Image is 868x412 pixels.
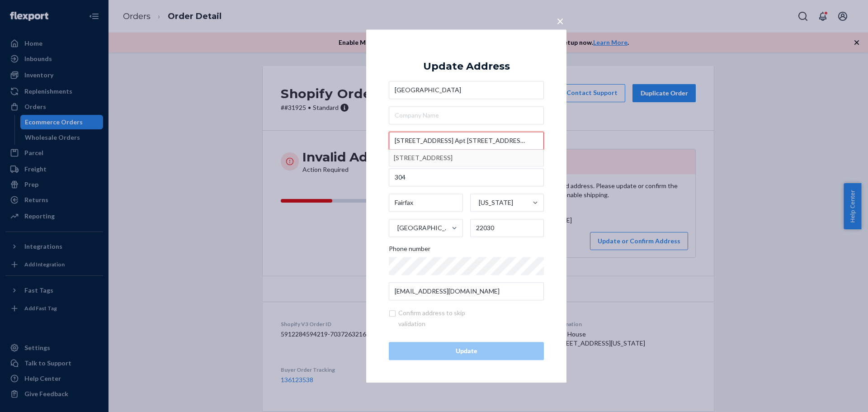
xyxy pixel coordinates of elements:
input: Street Address 2 (Optional) [389,168,544,186]
div: [STREET_ADDRESS] [394,150,539,166]
input: Email (Only Required for International) [389,282,544,300]
input: Company Name [389,106,544,124]
input: [STREET_ADDRESS] Street1 cannot exceed 35 characters [389,132,544,150]
button: Update [389,342,544,360]
input: First & Last Name [389,81,544,99]
input: ZIP Code [470,219,544,237]
input: [GEOGRAPHIC_DATA] [396,219,397,237]
span: Phone number [389,244,430,257]
div: Update [396,346,536,355]
input: City [389,194,463,212]
input: [US_STATE] [478,194,479,212]
span: × [557,13,564,28]
div: Update Address [423,61,510,72]
div: [GEOGRAPHIC_DATA] [397,223,451,232]
div: [US_STATE] [479,198,513,207]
